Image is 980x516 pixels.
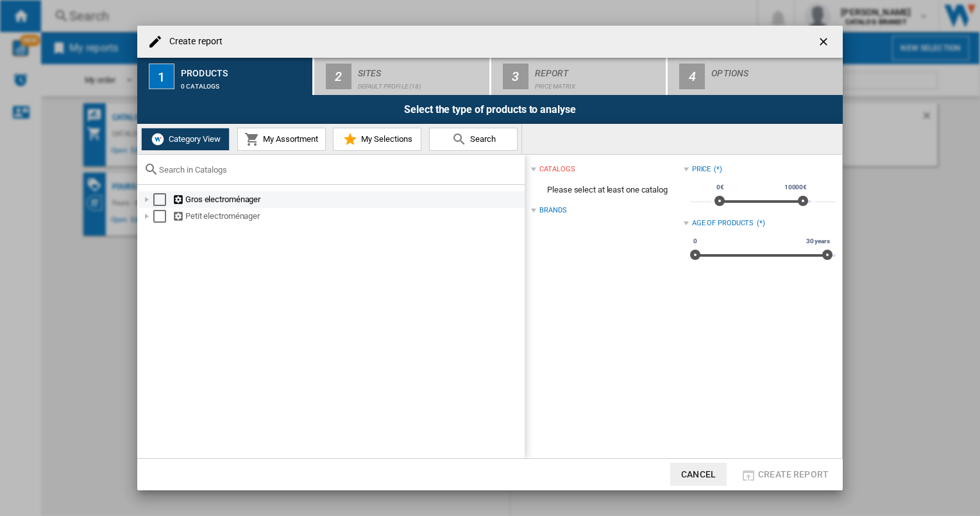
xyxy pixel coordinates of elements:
div: Options [711,63,838,76]
div: 4 [679,64,705,89]
div: 0 catalogs [181,76,307,90]
button: My Selections [333,128,421,151]
div: Default profile (18) [358,76,484,90]
button: Create report [737,463,832,486]
button: Cancel [670,463,727,486]
md-checkbox: Select [153,193,173,206]
button: 2 Sites Default profile (18) [314,58,491,95]
img: wiser-icon-white.png [150,132,165,147]
span: 10000€ [782,182,809,193]
button: 3 Report Price Matrix [491,58,668,95]
button: 1 Products 0 catalogs [137,58,314,95]
div: Age of products [692,218,754,228]
div: Brands [539,205,566,216]
span: Create report [758,469,829,479]
h4: Create report [163,35,223,48]
div: Price Matrix [535,76,661,90]
div: Price [692,164,711,175]
div: 2 [326,64,351,89]
div: Report [535,63,661,76]
md-checkbox: Select [153,210,173,223]
button: My Assortment [237,128,326,151]
button: Category View [141,128,230,151]
button: 4 Options [668,58,843,95]
span: Search [467,134,496,144]
span: My Selections [358,134,412,144]
span: 0 [691,236,699,246]
div: catalogs [539,164,575,175]
div: Petit electroménager [173,210,523,223]
div: Sites [358,63,484,76]
div: 3 [503,64,528,89]
span: 30 years [804,236,832,246]
div: Products [181,63,307,76]
ng-md-icon: getI18NText('BUTTONS.CLOSE_DIALOG') [817,35,832,51]
span: Please select at least one catalog [531,178,683,202]
button: Search [429,128,518,151]
div: 1 [149,64,174,89]
button: getI18NText('BUTTONS.CLOSE_DIALOG') [812,29,838,55]
div: Select the type of products to analyse [137,95,843,124]
input: Search in Catalogs [159,165,518,175]
span: Category View [165,134,221,144]
span: 0€ [714,182,726,193]
div: Gros electroménager [173,193,523,206]
span: My Assortment [260,134,318,144]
